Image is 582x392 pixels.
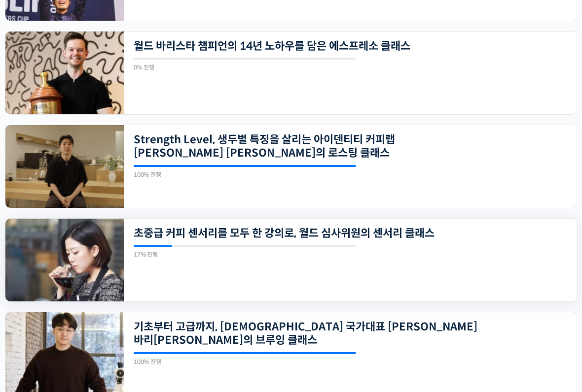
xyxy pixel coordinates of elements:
span: 대화 [90,326,102,333]
span: 설정 [152,325,164,333]
a: 홈 [3,310,65,335]
a: 대화 [65,310,127,335]
div: 100% 진행 [134,172,356,178]
a: 월드 바리스타 챔피언의 14년 노하우를 담은 에스프레소 클래스 [134,40,480,53]
a: Strength Level, 생두별 특징을 살리는 아이덴티티 커피랩 [PERSON_NAME] [PERSON_NAME]의 로스팅 클래스 [134,133,480,161]
div: 100% 진행 [134,359,356,365]
div: 0% 진행 [134,65,356,71]
div: 17% 진행 [134,252,356,258]
a: 기초부터 고급까지, [DEMOGRAPHIC_DATA] 국가대표 [PERSON_NAME] 바리[PERSON_NAME]의 브루잉 클래스 [134,321,480,348]
a: 초중급 커피 센서리를 모두 한 강의로, 월드 심사위원의 센서리 클래스 [134,227,480,240]
span: 홈 [31,325,37,333]
a: 설정 [127,310,189,335]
